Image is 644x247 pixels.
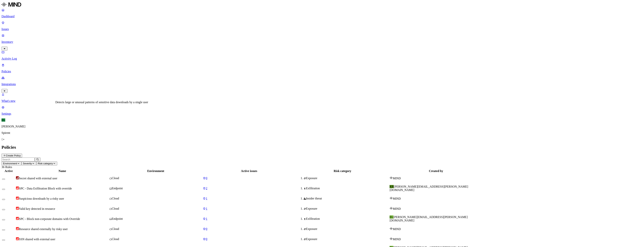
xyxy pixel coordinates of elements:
[390,169,482,173] div: Created by
[2,40,642,44] p: Inventory
[2,165,12,169] span: 36 Rules
[16,169,109,173] div: Name
[390,207,393,210] img: mind-logo-icon.svg
[16,176,19,179] img: severity-critical.svg
[112,227,119,230] span: Cloud
[390,215,468,222] span: [PERSON_NAME][EMAIL_ADDRESS][PERSON_NAME][DOMAIN_NAME]
[390,227,393,230] img: mind-logo-icon.svg
[3,162,17,165] span: Environment
[2,15,642,18] p: Dashboard
[16,197,19,200] img: severity-high.svg
[393,238,401,241] span: MIND
[55,101,148,104] div: Detects large or unusual patterns of sensitive data downloads by a single user
[304,197,389,200] div: Insider threat
[206,187,207,190] span: 2
[393,207,401,210] span: MIND
[304,177,389,180] div: Exposure
[112,197,119,200] span: Cloud
[390,185,468,192] span: [PERSON_NAME][EMAIL_ADDRESS][PERSON_NAME][DOMAIN_NAME]
[19,197,64,200] span: Suspicious downloads by a risky user
[2,2,21,8] img: MIND
[304,217,389,220] div: Exfiltration
[19,227,68,231] span: Resource shared externally by risky user
[2,169,15,173] div: Active
[16,186,19,189] img: severity-high.svg
[2,112,642,115] p: Settings
[206,177,207,180] span: 0
[38,162,53,165] span: Risk category
[296,169,389,173] div: Risk category
[16,237,19,240] img: severity-high.svg
[393,177,401,180] span: MIND
[112,177,119,180] span: Cloud
[2,70,642,73] p: Policies
[206,207,207,210] span: 1
[304,207,389,210] div: Exposure
[390,176,393,179] img: mind-logo-icon.svg
[2,145,642,150] h2: Policies
[206,227,207,230] span: 0
[23,162,32,165] span: Severity
[206,197,207,200] span: 1
[304,227,389,231] div: Exposure
[393,197,401,200] span: MIND
[19,177,57,180] span: Secret shared with external user
[2,83,642,86] p: Integrations
[19,207,55,210] span: Valid key detected in resource
[19,238,55,241] span: SSN shared with external user
[16,207,19,210] img: severity-high.svg
[112,217,123,220] span: Endpoint
[390,185,394,188] span: KR
[19,217,80,220] span: SPC - Block non-corporate domains with Override
[304,187,389,190] div: Exfiltration
[19,187,72,190] span: SPC - Data Exfiltration Block with override
[390,237,393,240] img: mind-logo-icon.svg
[2,27,642,31] p: Issues
[109,169,202,173] div: Environment
[2,131,642,135] p: Spirent
[16,217,19,220] img: severity-high.svg
[16,227,19,230] img: severity-high.svg
[393,227,401,231] span: MIND
[112,207,119,210] span: Cloud
[2,57,642,60] p: Activity Log
[203,169,295,173] div: Active issues
[2,154,22,158] button: Create Policy
[304,237,389,241] div: Exposure
[112,187,123,190] span: Endpoint
[390,215,393,219] span: EL
[390,197,393,200] img: mind-logo-icon.svg
[206,217,207,220] span: 1
[2,118,5,122] span: EL
[112,237,119,241] span: Cloud
[206,237,207,241] span: 0
[2,158,35,161] input: Search
[2,99,642,103] p: What's new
